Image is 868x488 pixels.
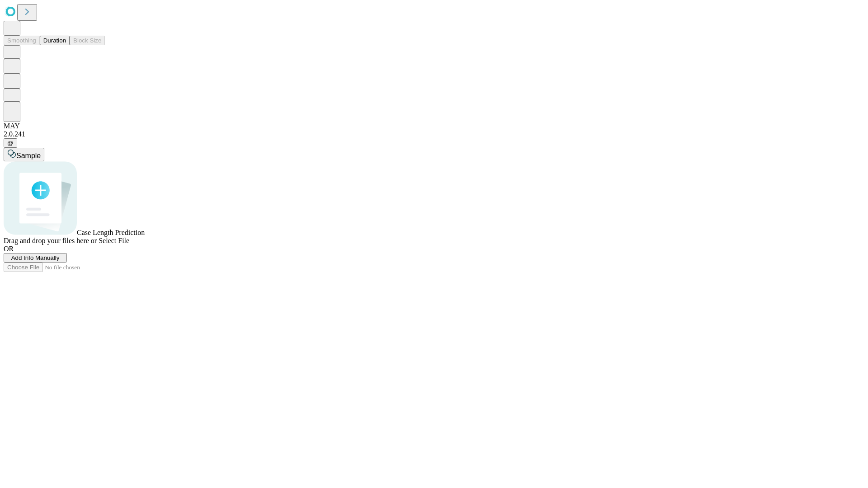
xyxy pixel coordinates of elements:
[4,130,864,138] div: 2.0.241
[4,36,40,45] button: Smoothing
[4,148,44,161] button: Sample
[4,253,67,263] button: Add Info Manually
[77,229,145,236] span: Case Length Prediction
[4,245,14,253] span: OR
[70,36,105,45] button: Block Size
[40,36,70,45] button: Duration
[7,140,14,146] span: @
[4,122,864,130] div: MAY
[11,254,60,261] span: Add Info Manually
[16,152,41,160] span: Sample
[99,237,129,244] span: Select File
[4,237,97,244] span: Drag and drop your files here or
[4,138,17,148] button: @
